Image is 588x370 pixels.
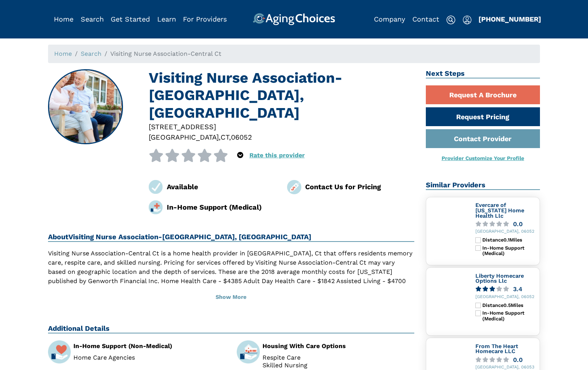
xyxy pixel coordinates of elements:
[48,324,414,333] h2: Additional Details
[475,357,537,363] a: 0.0
[149,69,414,122] h1: Visiting Nurse Association-[GEOGRAPHIC_DATA], [GEOGRAPHIC_DATA]
[478,15,541,23] a: [PHONE_NUMBER]
[81,15,104,23] a: Search
[73,343,225,349] div: In-Home Support (Non-Medical)
[475,295,537,300] div: [GEOGRAPHIC_DATA], 06052
[374,15,405,23] a: Company
[475,273,524,284] a: Liberty Homecare Options Llc
[426,181,540,190] h2: Similar Providers
[149,133,219,141] span: [GEOGRAPHIC_DATA]
[54,50,72,57] a: Home
[446,15,455,25] img: search-icon.svg
[249,152,305,159] a: Rate this provider
[221,133,229,141] span: CT
[48,289,414,306] button: Show More
[513,221,523,227] div: 0.0
[110,50,221,57] span: Visiting Nurse Association-Central Ct
[167,202,276,212] div: In-Home Support (Medical)
[475,229,537,234] div: [GEOGRAPHIC_DATA], 06052
[48,45,540,63] nav: breadcrumb
[513,357,523,363] div: 0.0
[482,303,537,308] div: Distance 0.5 Miles
[475,343,518,355] a: From The Heart Homecare LLC
[475,365,537,370] div: [GEOGRAPHIC_DATA], 06053
[442,155,524,161] a: Provider Customize Your Profile
[426,69,540,78] h2: Next Steps
[262,362,414,368] li: Skilled Nursing
[81,50,101,57] a: Search
[54,15,73,23] a: Home
[219,133,221,141] span: ,
[253,13,335,25] img: AgingChoices
[262,343,414,349] div: Housing With Care Options
[463,13,472,25] div: Popover trigger
[412,15,439,23] a: Contact
[48,249,414,304] p: Visiting Nurse Association-Central Ct is a home health provider in [GEOGRAPHIC_DATA], Ct that off...
[167,182,276,192] div: Available
[81,13,104,25] div: Popover trigger
[73,355,225,361] li: Home Care Agencies
[262,355,414,361] li: Respite Care
[149,122,414,132] div: [STREET_ADDRESS]
[426,107,540,126] a: Request Pricing
[231,132,252,142] div: 06052
[482,310,537,322] div: In-Home Support (Medical)
[463,15,472,25] img: user-icon.svg
[111,15,150,23] a: Get Started
[482,245,537,257] div: In-Home Support (Medical)
[426,85,540,104] a: Request A Brochure
[305,182,414,192] div: Contact Us for Pricing
[513,286,522,292] div: 3.4
[475,221,537,227] a: 0.0
[237,149,243,162] div: Popover trigger
[157,15,176,23] a: Learn
[48,233,414,242] h2: About Visiting Nurse Association-[GEOGRAPHIC_DATA], [GEOGRAPHIC_DATA]
[475,202,524,218] a: Evercare of [US_STATE] Home Health Llc
[229,133,231,141] span: ,
[183,15,227,23] a: For Providers
[426,129,540,148] a: Contact Provider
[475,286,537,292] a: 3.4
[482,237,537,243] div: Distance 0.1 Miles
[49,70,123,144] img: Visiting Nurse Association-Central Ct, New Britain CT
